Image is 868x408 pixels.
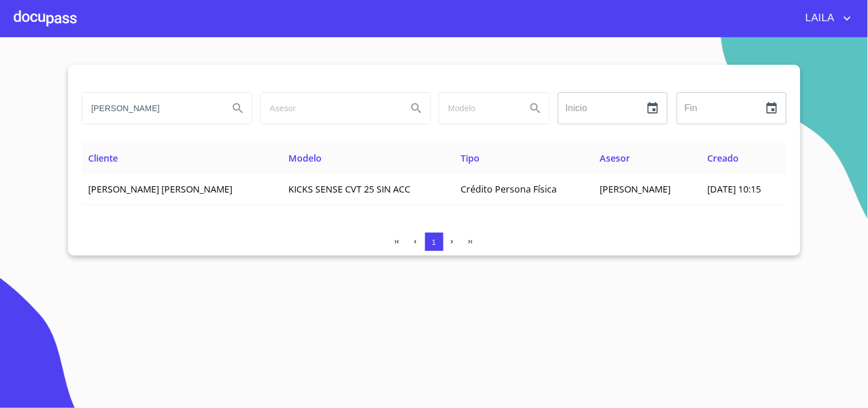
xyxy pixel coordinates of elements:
[708,152,739,164] span: Creado
[461,183,557,195] span: Crédito Persona Física
[425,233,443,251] button: 1
[797,9,854,28] button: account of current user
[403,95,430,122] button: Search
[289,152,322,164] span: Modelo
[600,152,631,164] span: Asesor
[289,183,411,195] span: KICKS SENSE CVT 25 SIN ACC
[224,95,252,122] button: Search
[439,93,517,124] input: search
[89,183,233,195] span: [PERSON_NAME] [PERSON_NAME]
[600,183,671,195] span: [PERSON_NAME]
[89,152,118,164] span: Cliente
[797,9,841,28] span: LAILA
[708,183,762,195] span: [DATE] 10:15
[82,93,220,124] input: search
[461,152,479,164] span: Tipo
[522,95,549,122] button: Search
[261,93,398,124] input: search
[432,238,436,246] span: 1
